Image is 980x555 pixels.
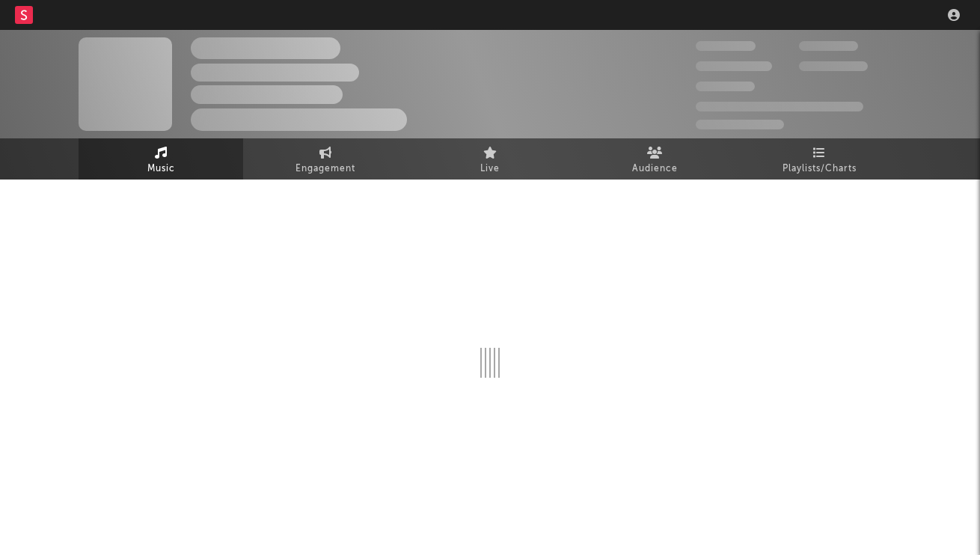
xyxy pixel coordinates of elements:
[696,120,784,129] span: Jump Score: 85.0
[243,138,408,180] a: Engagement
[737,138,901,180] a: Playlists/Charts
[147,160,175,178] span: Music
[480,160,500,178] span: Live
[783,160,857,178] span: Playlists/Charts
[79,138,243,180] a: Music
[696,102,863,111] span: 50,000,000 Monthly Listeners
[632,160,678,178] span: Audience
[696,41,756,51] span: 300,000
[799,41,858,51] span: 100,000
[408,138,572,180] a: Live
[295,160,355,178] span: Engagement
[799,61,868,71] span: 1,000,000
[696,61,772,71] span: 50,000,000
[696,82,755,91] span: 100,000
[572,138,737,180] a: Audience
